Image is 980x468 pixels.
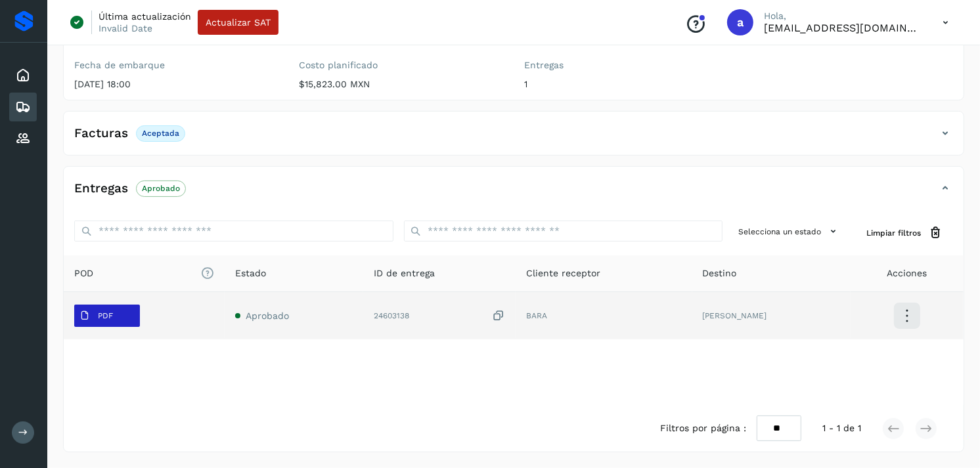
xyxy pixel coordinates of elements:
[74,266,214,280] span: POD
[9,61,37,90] div: Inicio
[374,309,505,323] div: 24603138
[692,292,851,339] td: [PERSON_NAME]
[74,305,140,327] button: PDF
[856,221,953,245] button: Limpiar filtros
[98,311,113,320] p: PDF
[99,11,191,22] p: Última actualización
[74,126,128,141] h4: Facturas
[64,177,964,210] div: EntregasAprobado
[703,266,737,280] span: Destino
[887,266,927,280] span: Acciones
[198,10,278,35] button: Actualizar SAT
[733,221,845,242] button: Selecciona un estado
[9,93,37,121] div: Embarques
[822,421,861,435] span: 1 - 1 de 1
[524,60,728,71] label: Entregas
[660,421,746,435] span: Filtros por página :
[764,11,922,22] p: Hola,
[300,79,504,90] p: $15,823.00 MXN
[246,310,289,321] span: Aprobado
[374,266,435,280] span: ID de entrega
[74,60,278,71] label: Fecha de embarque
[74,79,278,90] p: [DATE] 18:00
[764,22,922,34] p: alejperez@niagarawater.com
[524,79,728,90] p: 1
[74,181,128,196] h4: Entregas
[235,266,266,280] span: Estado
[300,60,504,71] label: Costo planificado
[64,122,964,155] div: FacturasAceptada
[516,292,692,339] td: BARA
[866,227,921,239] span: Limpiar filtros
[99,22,152,34] p: Invalid Date
[206,18,271,27] span: Actualizar SAT
[9,124,37,153] div: Proveedores
[526,266,600,280] span: Cliente receptor
[142,184,180,193] p: Aprobado
[142,129,179,138] p: Aceptada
